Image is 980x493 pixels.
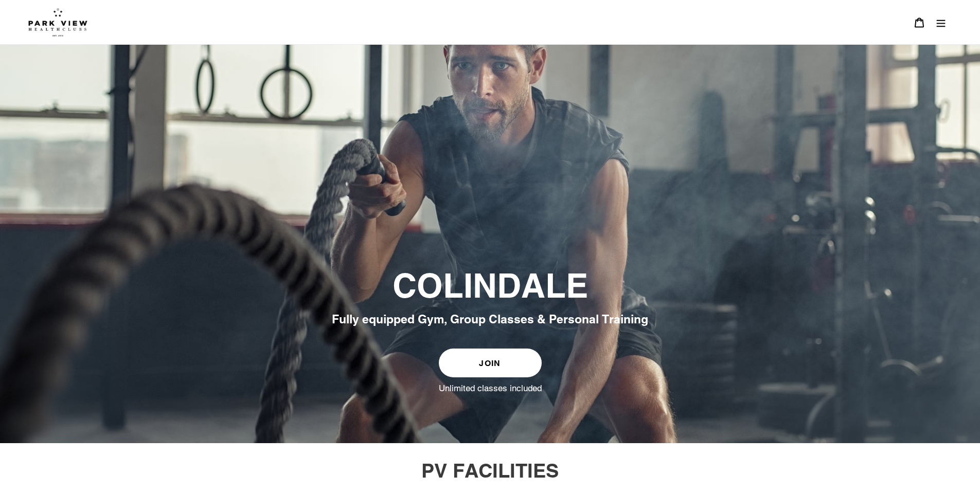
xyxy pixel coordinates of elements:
[439,349,542,377] a: JOIN
[210,266,771,306] h2: COLINDALE
[332,312,648,326] span: Fully equipped Gym, Group Classes & Personal Training
[930,11,952,33] button: Menu
[28,8,87,36] img: Park view health clubs is a gym near you.
[210,459,771,482] h2: PV FACILITIES
[439,382,542,394] label: Unlimited classes included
